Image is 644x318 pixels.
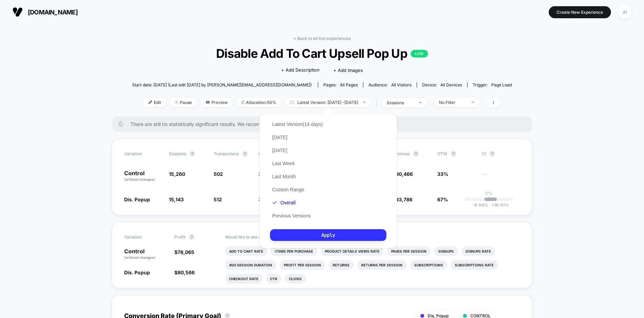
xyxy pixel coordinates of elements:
[236,98,281,107] span: Allocation: 50%
[387,246,431,256] li: Pages Per Session
[174,269,195,275] span: $
[333,67,363,73] span: + Add Images
[214,197,222,202] span: 512
[437,151,475,157] span: OTW
[616,5,634,19] button: AI
[178,249,194,255] span: 78,065
[201,98,233,107] span: Preview
[170,98,197,107] span: Pause
[12,7,23,17] img: Visually logo
[482,151,520,157] span: CI
[225,246,267,256] li: Add To Cart Rate
[618,6,632,19] div: AI
[270,200,298,206] button: Overall
[368,82,411,87] div: Audience:
[174,249,194,255] span: $
[124,234,162,240] span: Variation
[143,98,166,107] span: Edit
[439,100,466,105] div: No Filter
[357,260,407,270] li: Returns Per Session
[124,255,155,259] span: (without changes)
[410,260,447,270] li: Subscriptions
[285,274,306,284] li: Clicks
[419,102,422,103] img: end
[270,213,313,219] button: Previous Versions
[151,46,493,61] span: Disable Add To Cart Upsell Pop Up
[169,151,186,156] span: Sessions
[281,67,320,74] span: + Add Description
[490,151,495,157] button: ?
[472,202,488,208] span: -8.94 %
[225,274,262,284] li: Checkout Rate
[124,269,150,275] span: Dis. Popup
[451,260,498,270] li: Subscriptions Rate
[396,197,412,202] span: 93,786
[214,171,223,177] span: 502
[270,173,298,180] button: Last Month
[440,82,462,87] span: all devices
[174,234,185,240] span: Profit
[266,274,281,284] li: Ctr
[270,121,325,127] button: Latest Version(14 days)
[270,229,386,241] button: Apply
[214,151,239,156] span: Transactions
[323,82,358,87] div: Pages:
[293,36,351,41] a: < Back to all live experiences
[10,7,80,18] button: [DOMAIN_NAME]
[270,134,289,140] button: [DATE]
[124,248,168,260] p: Control
[130,121,518,127] span: There are still no statistically significant results. We recommend waiting a few more days
[451,151,456,157] button: ?
[28,9,78,16] span: [DOMAIN_NAME]
[396,171,413,177] span: 90,466
[270,187,306,193] button: Custom Range
[124,177,155,181] span: (without changes)
[411,50,428,57] p: LIVE
[241,100,244,104] img: rebalance
[437,197,448,202] span: 67%
[124,170,162,182] p: Control
[242,151,248,157] button: ?
[178,269,195,275] span: 80,566
[472,102,474,103] img: end
[189,234,194,240] button: ?
[488,202,509,208] span: 16.01 %
[492,202,494,208] span: +
[270,147,289,153] button: [DATE]
[482,172,520,182] span: ---
[124,151,162,157] span: Variation
[363,102,366,103] img: end
[290,100,294,104] img: calendar
[190,151,195,157] button: ?
[488,196,490,201] p: |
[391,82,411,87] span: All Visitors
[461,246,495,256] li: Signups Rate
[485,191,492,196] p: 0%
[387,100,414,105] div: sessions
[285,98,371,107] span: Latest Version: [DATE] - [DATE]
[417,82,467,87] span: Device:
[169,197,184,202] span: 15,143
[270,160,297,167] button: Last Week
[149,100,152,104] img: edit
[169,171,185,177] span: 15,260
[374,98,382,108] span: |
[413,151,419,157] button: ?
[175,100,178,104] img: end
[434,246,458,256] li: Signups
[491,82,512,87] span: Page Load
[340,82,358,87] span: all pages
[132,82,312,87] span: Start date: [DATE] (Last edit [DATE] by [PERSON_NAME][EMAIL_ADDRESS][DOMAIN_NAME])
[329,260,354,270] li: Returns
[437,171,448,177] span: 33%
[225,260,276,270] li: Avg Session Duration
[473,82,512,87] div: Trigger:
[124,197,150,202] span: Dis. Popup
[280,260,325,270] li: Profit Per Session
[549,6,611,18] button: Create New Experience
[225,234,520,240] p: Would like to see more reports?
